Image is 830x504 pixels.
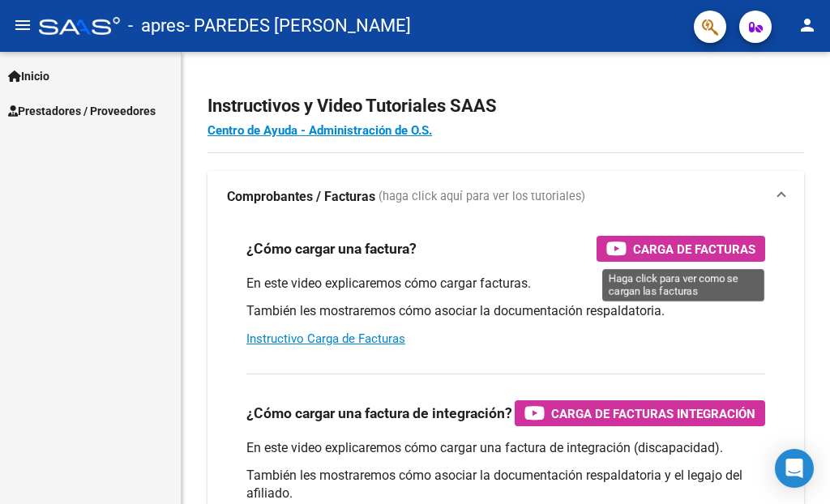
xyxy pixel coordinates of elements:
p: También les mostraremos cómo asociar la documentación respaldatoria. [246,302,765,320]
h3: ¿Cómo cargar una factura de integración? [246,402,512,425]
span: - apres [128,8,185,44]
button: Carga de Facturas Integración [515,400,765,426]
button: Carga de Facturas [597,236,765,262]
div: Open Intercom Messenger [775,449,814,488]
p: También les mostraremos cómo asociar la documentación respaldatoria y el legajo del afiliado. [246,467,765,502]
span: Prestadores / Proveedores [8,102,156,120]
span: Carga de Facturas [633,239,755,259]
mat-icon: person [798,15,817,35]
span: Carga de Facturas Integración [551,404,755,424]
h2: Instructivos y Video Tutoriales SAAS [207,91,804,122]
p: En este video explicaremos cómo cargar facturas. [246,275,765,293]
strong: Comprobantes / Facturas [227,188,375,206]
mat-expansion-panel-header: Comprobantes / Facturas (haga click aquí para ver los tutoriales) [207,171,804,223]
span: Inicio [8,67,49,85]
a: Centro de Ayuda - Administración de O.S. [207,123,432,138]
mat-icon: menu [13,15,32,35]
h3: ¿Cómo cargar una factura? [246,237,417,260]
span: (haga click aquí para ver los tutoriales) [379,188,585,206]
p: En este video explicaremos cómo cargar una factura de integración (discapacidad). [246,439,765,457]
a: Instructivo Carga de Facturas [246,331,405,346]
span: - PAREDES [PERSON_NAME] [185,8,411,44]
